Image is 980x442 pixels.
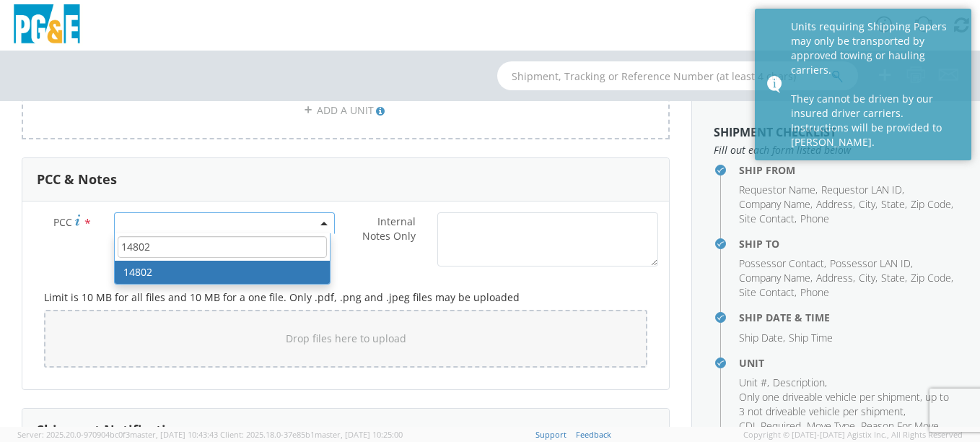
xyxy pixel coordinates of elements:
h4: Ship From [739,165,958,175]
strong: Shipment Checklist [714,124,836,140]
li: , [739,256,826,271]
li: , [816,197,855,212]
li: , [739,419,803,433]
span: Fill out each form listed below [714,143,958,157]
li: , [739,390,955,419]
li: , [830,256,913,271]
span: Zip Code [911,197,951,211]
h5: Limit is 10 MB for all files and 10 MB for a one file. Only .pdf, .png and .jpeg files may be upl... [44,292,647,303]
span: Company Name [739,197,810,211]
span: Ship Date [739,331,783,344]
li: , [816,271,855,285]
span: Copyright © [DATE]-[DATE] Agistix Inc., All Rights Reserved [743,429,963,441]
span: State [881,271,905,285]
h4: Ship Date & Time [739,312,958,323]
li: , [739,212,797,226]
a: Support [535,429,566,440]
span: Unit # [739,376,767,389]
span: Company Name [739,271,810,285]
span: City [859,271,875,285]
li: , [861,419,941,433]
li: , [911,197,953,212]
li: , [773,376,827,390]
span: master, [DATE] 10:43:43 [130,429,218,440]
li: , [859,271,878,285]
li: , [739,271,813,285]
li: , [739,285,797,300]
div: Units requiring Shipping Papers may only be transported by approved towing or hauling carriers. T... [791,19,961,149]
input: Shipment, Tracking or Reference Number (at least 4 chars) [497,61,858,90]
span: Possessor Contact [739,256,824,270]
span: CDL Required [739,419,801,433]
h3: Shipment Notification [37,423,183,438]
li: , [739,331,785,345]
span: Client: 2025.18.0-37e85b1 [220,429,403,440]
li: , [807,419,857,433]
li: , [911,271,953,285]
li: , [739,376,769,390]
span: Phone [800,212,829,225]
span: Description [773,376,825,389]
li: , [881,197,907,212]
span: City [859,197,875,211]
span: Internal Notes Only [362,214,416,243]
li: , [739,183,818,197]
span: Move Type [807,419,855,433]
span: Requestor Name [739,183,815,196]
span: Phone [800,285,829,299]
li: , [881,271,907,285]
span: PCC [53,215,72,229]
img: pge-logo-06675f144f4cfa6a6814.png [11,4,83,47]
a: ADD A UNIT [22,82,670,139]
span: Server: 2025.20.0-970904bc0f3 [17,429,218,440]
h4: Unit [739,357,958,368]
a: Feedback [576,429,611,440]
span: Drop files here to upload [286,331,406,345]
li: , [859,197,878,212]
span: Site Contact [739,212,795,225]
span: Ship Time [789,331,833,344]
span: Requestor LAN ID [821,183,902,196]
span: Reason For Move [861,419,939,433]
span: Zip Code [911,271,951,285]
span: Only one driveable vehicle per shipment, up to 3 not driveable vehicle per shipment [739,390,949,418]
span: master, [DATE] 10:25:00 [315,429,403,440]
li: 14802 [115,261,330,284]
h4: Ship To [739,238,958,249]
span: Address [816,271,853,285]
span: Site Contact [739,285,795,299]
span: Address [816,197,853,211]
li: , [739,197,813,212]
span: Possessor LAN ID [830,256,911,270]
span: State [881,197,905,211]
li: , [821,183,904,197]
h3: PCC & Notes [37,173,117,187]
